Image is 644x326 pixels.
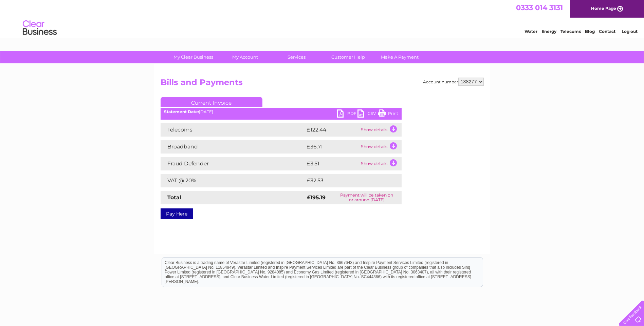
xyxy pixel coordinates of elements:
[305,123,359,137] td: £122.44
[585,29,595,34] a: Blog
[541,29,556,34] a: Energy
[332,191,401,204] td: Payment will be taken on or around [DATE]
[622,29,638,34] a: Log out
[161,109,402,114] div: [DATE]
[161,174,305,187] td: VAT @ 20%
[161,157,305,170] td: Fraud Defender
[161,208,193,219] a: Pay Here
[217,51,273,63] a: My Account
[599,29,615,34] a: Contact
[162,4,483,33] div: Clear Business is a trading name of Verastar Limited (registered in [GEOGRAPHIC_DATA] No. 3667643...
[161,123,305,137] td: Telecoms
[378,109,398,119] a: Print
[525,29,537,34] a: Water
[359,157,402,170] td: Show details
[359,140,402,154] td: Show details
[516,3,563,12] a: 0333 014 3131
[305,140,359,154] td: £36.71
[372,51,428,63] a: Make A Payment
[357,109,378,119] a: CSV
[269,51,325,63] a: Services
[167,194,181,201] strong: Total
[165,51,221,63] a: My Clear Business
[164,109,199,114] b: Statement Date:
[161,97,262,107] a: Current Invoice
[161,78,484,90] h2: Bills and Payments
[359,123,402,137] td: Show details
[305,157,359,170] td: £3.51
[161,140,305,154] td: Broadband
[423,78,484,86] div: Account number
[560,29,581,34] a: Telecoms
[337,109,357,119] a: PDF
[307,194,326,201] strong: £195.19
[320,51,376,63] a: Customer Help
[305,174,388,187] td: £32.53
[22,18,57,38] img: logo.png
